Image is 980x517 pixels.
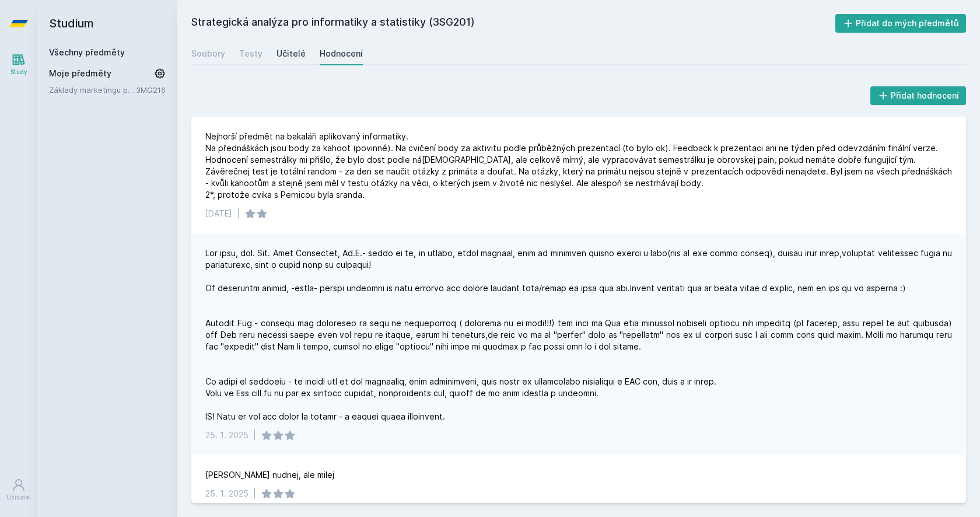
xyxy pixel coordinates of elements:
[49,68,111,79] span: Moje předměty
[2,472,35,508] a: Uživatel
[276,42,306,65] a: Učitelé
[253,488,256,499] div: |
[205,208,232,219] div: [DATE]
[205,488,249,499] div: 25. 1. 2025
[205,429,249,441] div: 25. 1. 2025
[191,48,225,60] div: Soubory
[835,14,967,33] button: Přidat do mých předmětů
[239,42,262,65] a: Testy
[320,42,363,65] a: Hodnocení
[6,493,31,502] div: Uživatel
[205,131,952,201] div: Nejhorší předmět na bakaláři aplikovaný informatiky. Na přednáškách jsou body za kahoot (povinné)...
[253,429,256,441] div: |
[205,469,334,481] div: [PERSON_NAME] nudnej, ale milej
[136,85,166,95] a: 3MG216
[237,208,240,219] div: |
[191,14,835,33] h2: Strategická analýza pro informatiky a statistiky (3SG201)
[2,47,35,82] a: Study
[870,86,967,105] button: Přidat hodnocení
[191,42,225,65] a: Soubory
[10,68,27,76] div: Study
[276,48,306,60] div: Učitelé
[320,48,363,60] div: Hodnocení
[49,47,125,57] a: Všechny předměty
[239,48,262,60] div: Testy
[205,247,952,422] div: Lor ipsu, dol. Sit. Amet Consectet, Ad.E.- seddo ei te, in utlabo, etdol magnaal, enim ad minimve...
[49,84,136,96] a: Základy marketingu pro informatiky a statistiky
